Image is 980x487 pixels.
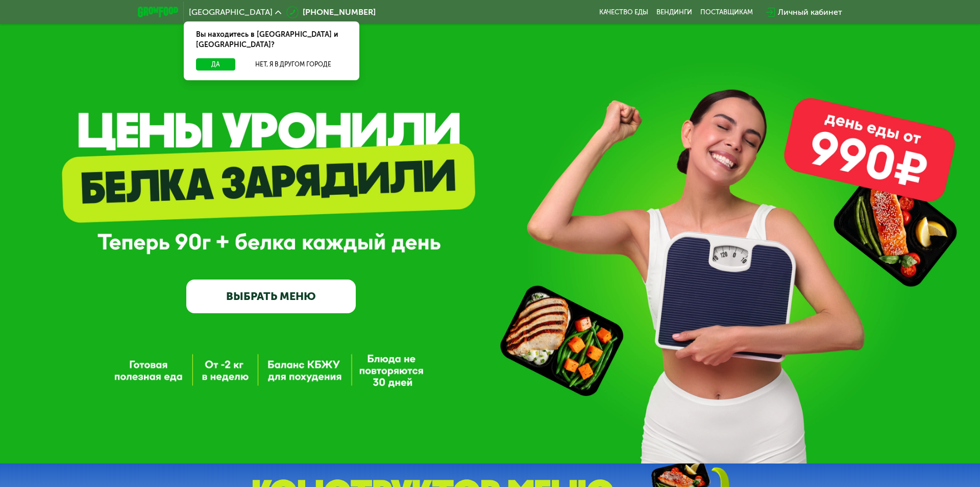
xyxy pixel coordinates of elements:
[656,8,692,16] a: Вендинги
[189,8,273,16] span: [GEOGRAPHIC_DATA]
[700,8,753,16] div: поставщикам
[286,6,376,18] a: [PHONE_NUMBER]
[778,6,842,18] div: Личный кабинет
[184,21,359,58] div: Вы находитесь в [GEOGRAPHIC_DATA] и [GEOGRAPHIC_DATA]?
[239,58,347,71] button: Нет, я в другом городе
[186,280,356,314] a: ВЫБРАТЬ МЕНЮ
[599,8,648,16] a: Качество еды
[196,58,235,71] button: Да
